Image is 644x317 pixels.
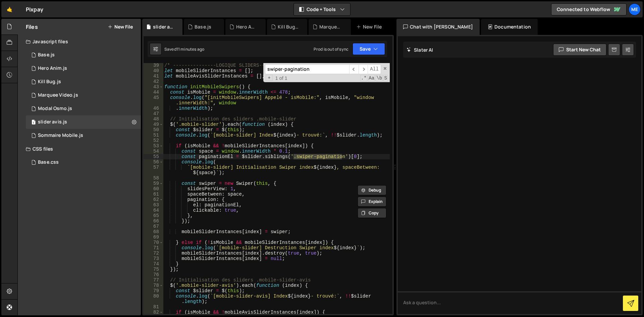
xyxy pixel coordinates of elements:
[38,159,59,165] div: Base.css
[144,63,163,68] div: 39
[26,129,143,142] div: 13787/41547.js
[376,75,383,82] span: Whole Word Search
[144,277,163,283] div: 77
[551,3,627,15] a: Connected to Webflow
[278,23,299,30] div: Kill Bug.js
[176,46,204,52] div: 11 minutes ago
[195,23,211,30] div: Base.js
[144,294,163,304] div: 80
[144,224,163,229] div: 67
[144,133,163,138] div: 51
[144,73,163,79] div: 41
[26,48,143,62] div: 13787/39742.js
[368,75,375,82] span: CaseSensitive Search
[236,23,258,30] div: Hero Anim.js
[144,116,163,122] div: 48
[144,154,163,159] div: 55
[294,3,350,15] button: Code + Tools
[629,3,641,15] a: Me
[38,52,55,58] div: Base.js
[273,75,290,81] span: 1 of 1
[144,304,163,310] div: 81
[144,181,163,186] div: 59
[144,165,163,175] div: 57
[144,267,163,272] div: 75
[144,68,163,73] div: 40
[144,234,163,240] div: 69
[144,149,163,154] div: 54
[144,186,163,192] div: 60
[32,120,36,125] span: 1
[144,79,163,84] div: 42
[164,46,204,52] div: Saved
[1,1,18,17] a: 🤙
[26,62,143,75] div: 13787/37688.js
[144,272,163,277] div: 76
[26,115,143,129] div: 13787/38639.js
[144,245,163,251] div: 71
[359,64,368,74] span: ​
[38,119,67,125] div: slider avis.js
[266,75,273,81] span: Toggle Replace mode
[144,122,163,127] div: 49
[144,192,163,197] div: 61
[144,256,163,261] div: 73
[144,288,163,294] div: 79
[38,79,61,85] div: Kill Bug.js
[18,142,141,156] div: CSS files
[108,24,133,30] button: New File
[358,197,386,207] button: Explain
[26,23,38,31] h2: Files
[153,23,174,30] div: slider avis.js
[360,75,367,82] span: RegExp Search
[144,229,163,234] div: 68
[553,44,606,56] button: Start new chat
[144,202,163,208] div: 63
[314,46,348,52] div: Prod is out of sync
[144,213,163,218] div: 65
[319,23,343,30] div: Marquee Video.js
[18,35,141,48] div: Javascript files
[26,5,43,13] div: Pixpay
[38,106,72,112] div: Modal Osmo.js
[38,65,67,71] div: Hero Anim.js
[358,208,386,218] button: Copy
[265,64,349,74] input: Search for
[144,127,163,133] div: 50
[356,23,384,30] div: New File
[349,64,359,74] span: ​
[396,19,480,35] div: Chat with [PERSON_NAME]
[144,283,163,288] div: 78
[481,19,538,35] div: Documentation
[144,251,163,256] div: 72
[144,208,163,213] div: 64
[144,111,163,116] div: 47
[144,197,163,202] div: 62
[38,133,83,139] div: Sommaire Mobile.js
[38,92,78,98] div: Marquee Video.js
[383,75,388,82] span: Search In Selection
[144,218,163,224] div: 66
[407,47,433,53] h2: Slater AI
[144,90,163,95] div: 44
[353,43,385,55] button: Save
[144,106,163,111] div: 46
[144,261,163,267] div: 74
[144,175,163,181] div: 58
[144,95,163,106] div: 45
[144,143,163,149] div: 53
[144,84,163,90] div: 43
[144,240,163,245] div: 70
[26,89,143,102] div: 13787/36018.js
[144,138,163,143] div: 52
[26,75,143,89] div: 13787/40644.js
[144,159,163,165] div: 56
[26,102,143,115] div: 13787/35841.js
[368,64,381,74] span: Alt-Enter
[26,156,141,169] div: 13787/35005.css
[358,185,386,195] button: Debug
[144,310,163,315] div: 82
